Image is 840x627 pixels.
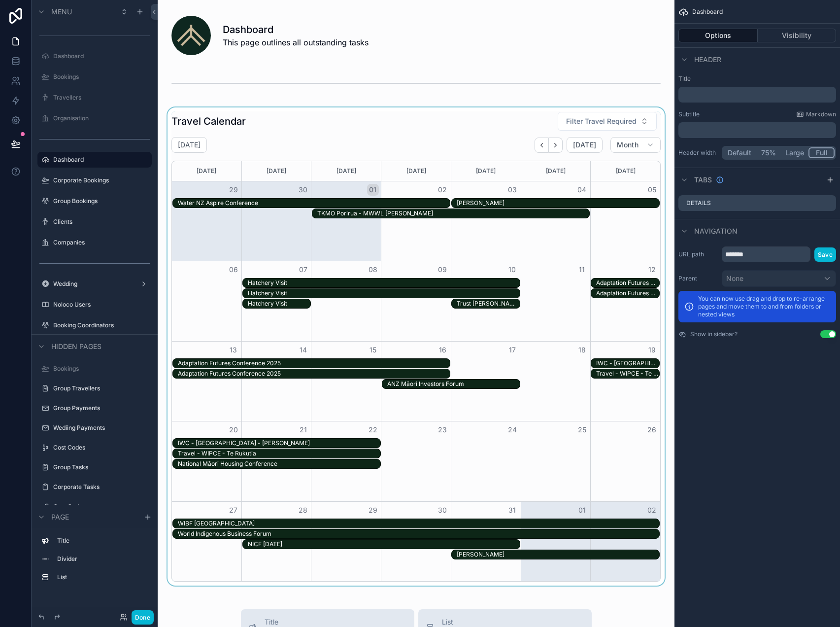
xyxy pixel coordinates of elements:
[53,321,150,329] a: Booking Coordinators
[53,280,136,288] label: Wedding
[53,218,150,226] label: Clients
[178,520,659,527] div: WIBF [GEOGRAPHIC_DATA]
[596,369,659,378] div: Travel - WIPCE - Te Rukutia
[678,149,718,157] label: Header width
[678,29,758,42] button: Options
[796,110,836,118] a: Markdown
[457,550,659,559] div: Te Kakano
[576,504,588,516] button: 01
[437,504,448,516] button: 30
[53,114,150,122] label: Organisation
[367,424,379,436] button: 22
[694,55,721,65] span: Header
[297,344,309,356] button: 14
[692,8,723,16] span: Dashboard
[437,344,448,356] button: 16
[178,439,380,448] div: IWC - Brisbane - Georgina King
[53,52,150,60] label: Dashboard
[297,504,309,516] button: 28
[646,344,658,356] button: 19
[248,279,520,287] div: Hatchery Visit
[457,199,659,207] div: [PERSON_NAME]
[53,156,146,164] a: Dashboard
[178,519,659,528] div: WIBF Australia
[51,512,69,522] span: Page
[506,344,518,356] button: 17
[596,279,659,287] div: Adaptation Futures Conference 2025
[178,359,450,367] div: Adaptation Futures Conference 2025
[248,300,311,308] div: Hatchery Visit
[596,359,659,367] div: IWC - [GEOGRAPHIC_DATA] - [PERSON_NAME]
[53,365,150,373] a: Bookings
[387,380,520,388] div: ANZ Māori Investors Forum
[367,344,379,356] button: 15
[178,199,450,207] div: Water NZ Aspire Conference
[53,176,150,184] label: Corporate Bookings
[53,94,150,102] a: Travellers
[248,289,520,298] div: Hatchery Visit
[457,299,520,308] div: Trust Hui
[596,279,659,287] div: Adaptation Futures Conference 2025
[576,344,588,356] button: 18
[297,424,309,436] button: 21
[228,424,239,436] button: 20
[53,404,150,412] label: Group Payments
[53,503,150,511] label: Cost Codes
[228,184,239,196] button: 29
[723,147,756,158] button: Default
[437,264,448,276] button: 09
[387,380,520,388] div: ANZ Māori Investors Forum
[678,275,718,282] label: Parent
[686,199,711,207] label: Details
[53,301,150,309] a: Noloco Users
[248,289,520,297] div: Hatchery Visit
[228,344,239,356] button: 13
[596,370,659,378] div: Travel - WIPCE - Te Rukutia
[53,424,150,432] label: Wediing Payments
[248,299,311,308] div: Hatchery Visit
[694,175,712,185] span: Tabs
[576,264,588,276] button: 11
[53,483,150,491] label: Corporate Tasks
[756,147,781,158] button: 75%
[678,122,836,138] div: scrollable content
[814,247,836,262] button: Save
[53,384,150,392] label: Group Travellers
[808,147,835,158] button: Full
[265,617,326,627] span: Title
[596,289,659,297] div: Adaptation Futures Conference 2025
[297,184,309,196] button: 30
[53,444,150,452] label: Cost Codes
[53,73,150,81] label: Bookings
[457,551,659,558] div: [PERSON_NAME]
[678,75,836,83] label: Title
[678,87,836,103] div: scrollable content
[678,110,700,118] label: Subtitle
[726,274,743,283] span: None
[178,459,380,468] div: National Māori Housing Conference
[178,450,380,457] div: Travel - WIPCE - Te Rukutia
[178,369,450,378] div: Adaptation Futures Conference 2025
[722,270,836,287] button: None
[442,617,527,627] span: List
[367,504,379,516] button: 29
[53,239,150,246] label: Companies
[53,197,150,205] label: Group Bookings
[317,209,589,217] div: TKMO Porirua - MWWL [PERSON_NAME]
[457,199,659,208] div: Te Kakano
[367,184,379,196] button: 01
[457,300,520,308] div: Trust [PERSON_NAME]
